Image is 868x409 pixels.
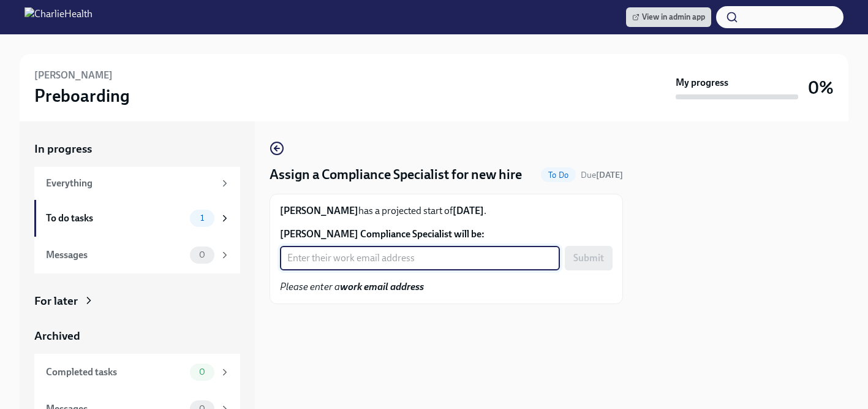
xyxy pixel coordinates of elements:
strong: [DATE] [596,170,623,180]
a: For later [34,293,240,309]
strong: [DATE] [453,205,484,216]
div: Completed tasks [46,365,185,379]
div: Everything [46,177,214,190]
a: Messages0 [34,237,240,273]
a: To do tasks1 [34,200,240,237]
div: Messages [46,248,185,262]
p: has a projected start of . [280,204,613,218]
span: To Do [541,170,576,180]
div: To do tasks [46,212,185,225]
img: CharlieHealth [25,7,92,27]
span: Due [581,170,623,180]
strong: My progress [676,76,728,90]
span: 0 [192,367,213,377]
input: Enter their work email address [280,246,560,270]
span: View in admin app [632,11,705,23]
h6: [PERSON_NAME] [34,69,113,82]
h3: Preboarding [34,85,130,107]
div: For later [34,293,78,309]
h4: Assign a Compliance Specialist for new hire [270,166,522,184]
span: August 28th, 2025 09:00 [581,169,623,181]
a: Completed tasks0 [34,354,240,391]
strong: [PERSON_NAME] [280,205,358,216]
span: 1 [193,213,211,223]
em: Please enter a [280,281,424,292]
a: Archived [34,328,240,344]
strong: work email address [340,281,424,292]
a: View in admin app [626,7,711,27]
a: Everything [34,167,240,200]
h3: 0% [808,77,834,99]
span: 0 [192,250,213,259]
label: [PERSON_NAME] Compliance Specialist will be: [280,227,613,241]
a: In progress [34,141,240,157]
